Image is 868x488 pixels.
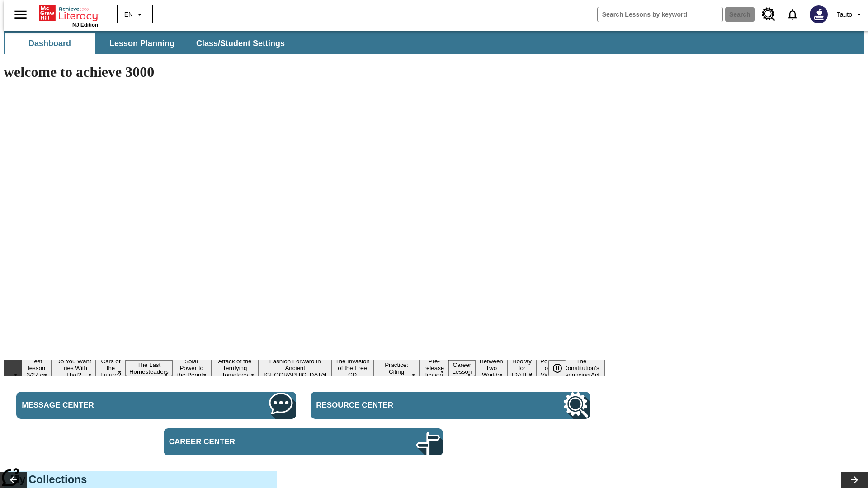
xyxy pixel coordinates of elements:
button: Slide 2 Do You Want Fries With That? [52,357,96,380]
h1: welcome to achieve 3000 [4,64,605,80]
button: Slide 1 Test lesson 3/27 en [22,357,52,380]
span: Career Center [169,437,339,446]
button: Slide 4 The Last Homesteaders [126,360,172,376]
input: search field [598,7,722,22]
a: Resource Center, Will open in new tab [756,2,781,27]
a: Career Center [164,428,443,455]
button: Class/Student Settings [189,33,292,54]
button: Open side menu [7,1,34,28]
h3: My Collections [10,473,270,486]
button: Slide 13 Hooray for Constitution Day! [507,357,536,380]
span: Class/Student Settings [196,38,285,49]
button: Slide 10 Pre-release lesson [420,357,448,380]
span: Tauto [837,10,852,19]
img: Avatar [810,5,828,23]
button: Slide 5 Solar Power to the People [172,357,211,380]
button: Slide 9 Mixed Practice: Citing Evidence [373,353,420,383]
span: Resource Center [316,401,486,410]
div: Home [39,3,98,28]
div: Pause [548,360,576,376]
button: Lesson Planning [97,33,187,54]
button: Slide 6 Attack of the Terrifying Tomatoes [211,357,259,380]
button: Slide 14 Point of View [537,357,558,380]
button: Profile/Settings [833,6,868,23]
button: Select a new avatar [804,3,833,26]
span: Lesson Planning [109,38,175,49]
a: Message Center [16,392,296,419]
span: NJ Edition [72,22,98,28]
button: Slide 11 Career Lesson [448,360,475,376]
a: Notifications [781,3,804,26]
button: Slide 15 The Constitution's Balancing Act [558,357,605,380]
a: Home [39,4,98,22]
button: Dashboard [5,33,95,54]
div: SubNavbar [4,33,293,54]
button: Lesson carousel, Next [841,472,868,488]
div: SubNavbar [4,31,864,54]
button: Slide 12 Between Two Worlds [475,357,507,380]
span: EN [124,10,133,19]
button: Slide 7 Fashion Forward in Ancient Rome [259,357,331,380]
a: Resource Center, Will open in new tab [311,392,590,419]
button: Slide 8 The Invasion of the Free CD [331,357,373,380]
button: Language: EN, Select a language [120,6,149,23]
span: Message Center [22,401,192,410]
button: Slide 3 Cars of the Future? [96,357,126,380]
button: Pause [548,360,566,376]
span: Dashboard [28,38,71,49]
